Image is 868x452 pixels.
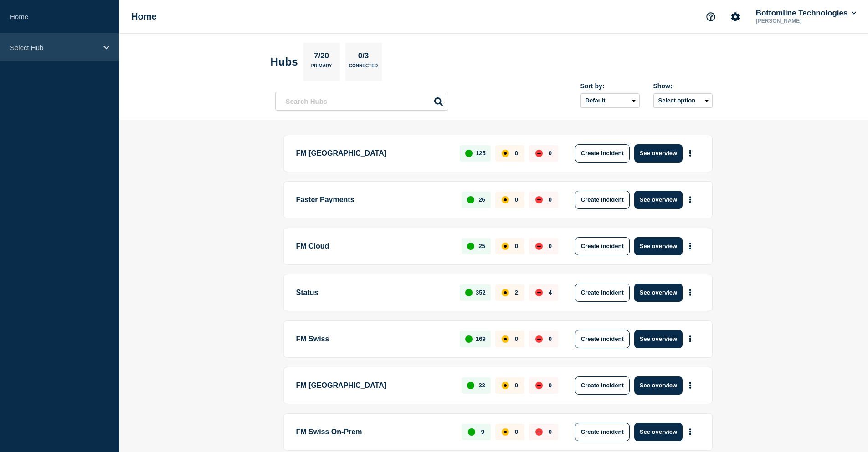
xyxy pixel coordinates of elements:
[296,330,450,348] p: FM Swiss
[575,423,630,441] button: Create incident
[726,7,745,26] button: Account settings
[467,382,474,389] div: up
[754,9,858,18] button: Bottomline Technologies
[535,382,543,389] div: down
[476,335,486,342] p: 169
[131,11,157,22] h1: Home
[478,196,485,203] p: 26
[349,63,378,73] p: Connected
[502,289,509,296] div: affected
[634,423,683,441] button: See overview
[580,82,640,90] div: Sort by:
[575,376,630,395] button: Create incident
[465,150,473,157] div: up
[465,289,473,296] div: up
[575,191,630,209] button: Create incident
[515,196,518,203] p: 0
[515,243,518,249] p: 0
[684,330,696,347] button: More actions
[476,150,486,157] p: 125
[653,82,713,90] div: Show:
[549,428,552,435] p: 0
[296,423,452,441] p: FM Swiss On-Prem
[465,335,473,343] div: up
[575,237,630,255] button: Create incident
[515,382,518,389] p: 0
[535,196,543,203] div: down
[296,237,452,255] p: FM Cloud
[549,150,552,157] p: 0
[502,150,509,157] div: affected
[481,428,484,435] p: 9
[535,335,543,343] div: down
[502,428,509,436] div: affected
[634,284,683,302] button: See overview
[634,376,683,395] button: See overview
[467,196,474,203] div: up
[535,289,543,296] div: down
[296,144,450,163] p: FM [GEOGRAPHIC_DATA]
[354,51,372,63] p: 0/3
[634,330,683,348] button: See overview
[701,7,720,26] button: Support
[575,144,630,163] button: Create incident
[653,93,713,108] button: Select option
[684,191,696,208] button: More actions
[515,335,518,342] p: 0
[575,330,630,348] button: Create incident
[754,18,849,24] p: [PERSON_NAME]
[634,144,683,163] button: See overview
[296,376,452,395] p: FM [GEOGRAPHIC_DATA]
[467,243,474,250] div: up
[515,428,518,435] p: 0
[549,243,552,249] p: 0
[684,145,696,162] button: More actions
[271,56,298,68] h2: Hubs
[502,382,509,389] div: affected
[275,92,448,111] input: Search Hubs
[580,93,640,108] select: Sort by
[296,191,452,209] p: Faster Payments
[549,196,552,203] p: 0
[684,284,696,301] button: More actions
[535,428,543,436] div: down
[478,382,485,389] p: 33
[478,243,485,249] p: 25
[476,289,486,296] p: 352
[296,284,450,302] p: Status
[549,382,552,389] p: 0
[634,191,683,209] button: See overview
[502,335,509,343] div: affected
[515,289,518,296] p: 2
[468,428,475,436] div: up
[311,63,332,73] p: Primary
[310,51,332,63] p: 7/20
[502,243,509,250] div: affected
[535,243,543,250] div: down
[634,237,683,255] button: See overview
[549,335,552,342] p: 0
[684,377,696,394] button: More actions
[575,284,630,302] button: Create incident
[502,196,509,203] div: affected
[10,44,98,51] p: Select Hub
[535,150,543,157] div: down
[684,238,696,254] button: More actions
[684,423,696,440] button: More actions
[549,289,552,296] p: 4
[515,150,518,157] p: 0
